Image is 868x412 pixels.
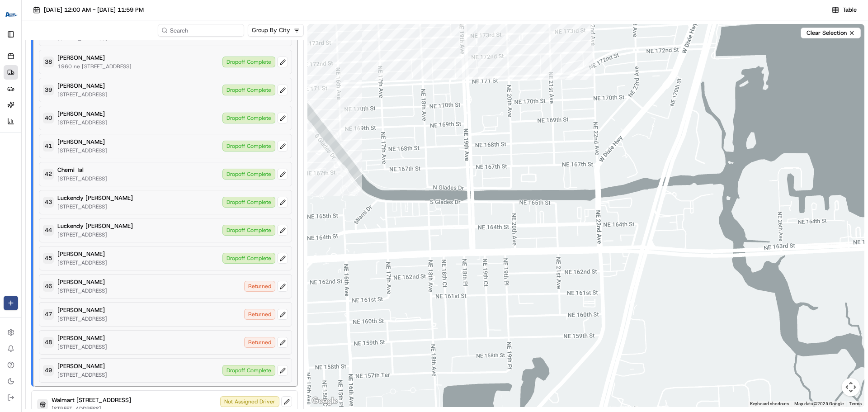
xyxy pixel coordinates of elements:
span: 42 [45,170,52,178]
p: Luckendy [PERSON_NAME] [57,194,133,202]
button: Clear Selection [801,28,861,38]
span: Table [843,6,857,14]
a: 📗Knowledge Base [5,128,73,144]
p: Welcome 👋 [9,36,165,51]
button: Table [828,4,861,16]
span: 44 [45,226,52,234]
span: 45 [45,254,52,262]
p: [PERSON_NAME] [57,306,105,314]
span: 40 [45,114,52,122]
p: [PERSON_NAME] [57,250,105,258]
button: Start new chat [154,89,165,100]
span: 41 [45,142,52,150]
p: [STREET_ADDRESS] [57,147,107,154]
p: [PERSON_NAME] [57,334,105,342]
span: 38 [45,58,52,66]
p: [STREET_ADDRESS] [57,259,107,266]
span: Knowledge Base [18,131,69,140]
p: 1960 ne [STREET_ADDRESS] [57,63,132,70]
img: 1736555255976-a54dd68f-1ca7-489b-9aae-adbdc363a1c4 [9,86,25,103]
p: [STREET_ADDRESS] [57,203,133,210]
p: [PERSON_NAME] [57,362,105,370]
div: Start new chat [31,86,148,95]
span: 48 [45,338,52,346]
img: Google [310,395,340,407]
p: [PERSON_NAME] [57,82,105,90]
p: [PERSON_NAME] [57,278,105,286]
span: 47 [45,310,52,318]
p: [STREET_ADDRESS] [57,91,107,98]
p: Luckendy [PERSON_NAME] [57,222,133,230]
img: Go Action Courier [4,12,18,17]
div: 💻 [76,132,84,139]
div: 📗 [9,132,16,139]
div: We're available if you need us! [31,95,114,103]
img: Nash [9,9,27,27]
span: 39 [45,86,52,94]
span: 46 [45,282,52,290]
p: [STREET_ADDRESS] [57,231,133,238]
span: Map data ©2025 Google [794,401,844,406]
p: [STREET_ADDRESS] [57,119,107,126]
p: [PERSON_NAME] [57,110,105,118]
a: Terms (opens in new tab) [849,401,862,406]
input: Search [158,24,244,37]
p: [STREET_ADDRESS] [57,343,107,350]
button: Map camera controls [842,378,860,396]
span: Pylon [90,153,109,160]
button: Go Action Courier [4,4,18,25]
p: [PERSON_NAME] [57,138,105,146]
button: [DATE] 12:00 AM - [DATE] 11:59 PM [29,4,148,16]
p: Walmart [STREET_ADDRESS] [52,396,131,404]
p: Chemi Tal [57,166,84,174]
p: [STREET_ADDRESS] [57,175,107,182]
a: Open this area in Google Maps (opens a new window) [310,395,340,407]
span: 49 [45,366,52,374]
button: Keyboard shortcuts [750,401,789,407]
p: [STREET_ADDRESS] [57,315,107,322]
a: 💻API Documentation [73,128,149,144]
p: [PERSON_NAME] [57,54,105,62]
span: Group By City [252,26,290,34]
p: [STREET_ADDRESS] [57,287,107,294]
span: API Documentation [85,131,145,140]
a: Powered byPylon [64,153,109,160]
span: 43 [45,198,52,206]
span: [DATE] 12:00 AM - [DATE] 11:59 PM [44,6,144,14]
p: [STREET_ADDRESS] [57,371,107,379]
input: Clear [24,58,149,68]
